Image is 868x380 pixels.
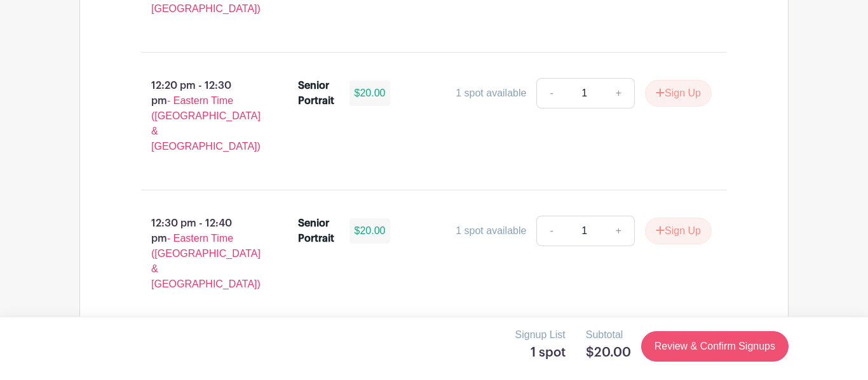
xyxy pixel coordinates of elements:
[515,345,566,360] h5: 1 spot
[121,73,278,159] p: 12:20 pm - 12:30 pm
[586,345,631,360] h5: $20.00
[298,216,334,246] div: Senior Portrait
[645,218,712,244] button: Sign Up
[603,216,635,246] a: +
[536,216,566,246] a: -
[456,223,526,239] div: 1 spot available
[603,78,635,108] a: +
[151,95,261,152] span: - Eastern Time ([GEOGRAPHIC_DATA] & [GEOGRAPHIC_DATA])
[586,327,631,343] p: Subtotal
[298,78,334,108] div: Senior Portrait
[456,86,526,101] div: 1 spot available
[641,331,789,362] a: Review & Confirm Signups
[515,327,566,343] p: Signup List
[121,211,278,297] p: 12:30 pm - 12:40 pm
[349,218,391,244] div: $20.00
[645,80,712,107] button: Sign Up
[536,78,566,108] a: -
[349,81,391,106] div: $20.00
[151,233,261,289] span: - Eastern Time ([GEOGRAPHIC_DATA] & [GEOGRAPHIC_DATA])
